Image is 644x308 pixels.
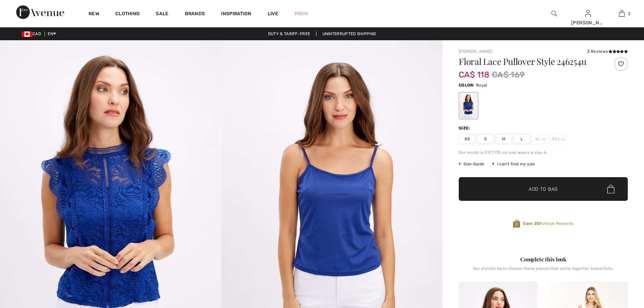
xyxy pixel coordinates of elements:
[221,11,251,18] span: Inspiration
[529,186,558,193] span: Add to Bag
[459,125,472,131] div: Size:
[115,11,140,18] a: Clothing
[551,9,557,18] img: search the website
[459,49,493,54] a: [PERSON_NAME]
[185,11,205,18] a: Brands
[523,221,540,226] strong: Earn 20
[459,266,628,276] div: Our stylists have chosen these pieces that come together beautifully.
[607,185,615,193] img: Bag.svg
[459,149,628,156] div: Our model is 5'9"/175 cm and wears a size 6.
[294,10,308,17] a: Prom
[495,134,512,144] span: M
[571,19,604,26] div: [PERSON_NAME]
[628,10,630,17] span: 2
[459,177,628,201] button: Add to Bag
[48,31,56,36] span: EN
[619,9,625,18] img: My Bag
[585,9,591,18] img: My Info
[513,219,520,228] img: Avenue Rewards
[550,134,567,144] span: XXL
[492,161,535,167] div: I can't find my size
[460,93,477,118] div: Royal
[22,31,44,36] span: CAD
[268,10,278,17] a: Live
[459,134,476,144] span: XS
[585,10,591,17] a: Sign In
[459,63,489,79] span: CA$ 118
[492,69,525,81] span: CA$ 169
[605,9,638,18] a: 2
[459,83,475,88] span: Color:
[477,134,494,144] span: S
[459,57,600,66] h1: Floral Lace Pullover Style 246254u
[587,48,628,54] div: 3 Reviews
[562,137,565,141] img: ring-m.svg
[476,83,487,88] span: Royal
[16,5,64,19] img: 1ère Avenue
[542,137,545,141] img: ring-m.svg
[523,220,573,227] span: Avenue Rewards
[156,11,168,18] a: Sale
[89,11,99,18] a: New
[459,161,484,167] span: Size Guide
[459,255,628,263] div: Complete this look
[22,31,32,37] img: Canadian Dollar
[532,134,549,144] span: XL
[514,134,530,144] span: L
